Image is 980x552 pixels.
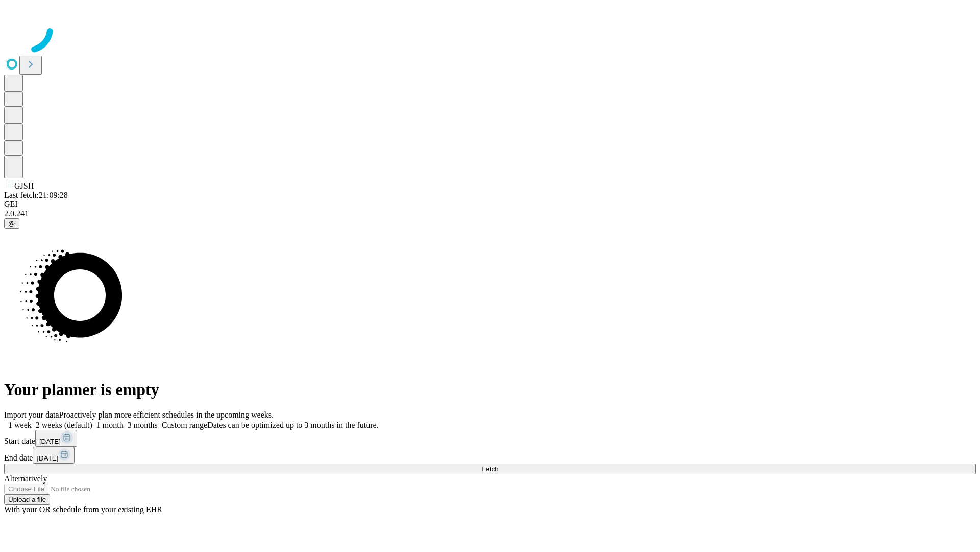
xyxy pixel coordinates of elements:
[35,430,77,447] button: [DATE]
[128,421,158,429] span: 3 months
[4,494,50,505] button: Upload a file
[4,200,976,209] div: GEI
[4,218,19,229] button: @
[4,430,976,447] div: Start date
[4,505,162,514] span: With your OR schedule from your existing EHR
[14,181,34,190] span: GJSH
[8,421,32,429] span: 1 week
[207,421,378,429] span: Dates can be optimized up to 3 months in the future.
[162,421,207,429] span: Custom range
[59,410,274,419] span: Proactively plan more efficient schedules in the upcoming weeks.
[481,465,498,473] span: Fetch
[4,410,59,419] span: Import your data
[4,447,976,464] div: End date
[33,447,75,464] button: [DATE]
[4,380,976,399] h1: Your planner is empty
[4,191,68,199] span: Last fetch: 21:09:28
[37,454,58,462] span: [DATE]
[39,438,61,445] span: [DATE]
[4,474,47,483] span: Alternatively
[4,464,976,474] button: Fetch
[96,421,124,429] span: 1 month
[8,220,15,227] span: @
[36,421,92,429] span: 2 weeks (default)
[4,209,976,218] div: 2.0.241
